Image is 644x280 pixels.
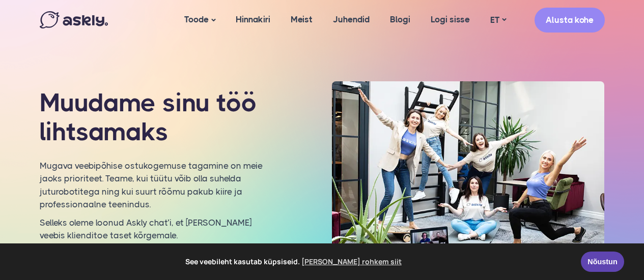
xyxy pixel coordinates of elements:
[480,13,516,27] a: ET
[40,160,263,211] p: Mugava veebipõhise ostukogemuse tagamine on meie jaoks prioriteet. Teame, kui tüütu võib olla suh...
[15,254,574,269] span: See veebileht kasutab küpsiseid.
[535,8,605,33] a: Alusta kohe
[40,216,263,242] p: Selleks oleme loonud Askly chat’i, et [PERSON_NAME] veebis klienditoe taset kõrgemale.
[581,252,624,272] a: Nõustun
[40,11,108,28] img: Askly
[40,88,263,147] h1: Muudame sinu töö lihtsamaks
[300,254,403,269] a: learn more about cookies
